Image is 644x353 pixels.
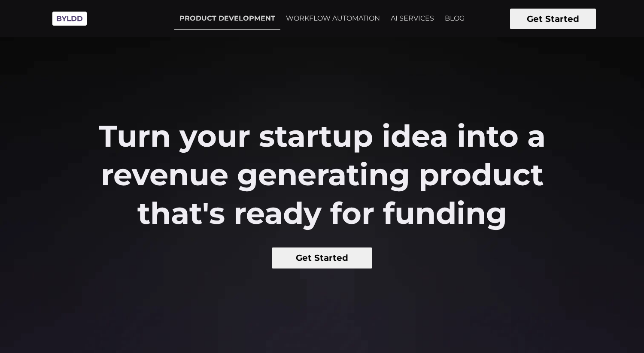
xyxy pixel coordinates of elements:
[174,8,280,30] a: PRODUCT DEVELOPMENT
[48,7,91,30] img: Byldd - Product Development Company
[510,9,596,29] button: Get Started
[386,8,439,29] a: AI SERVICES
[81,117,564,232] h2: Turn your startup idea into a revenue generating product that's ready for funding
[281,8,385,29] a: WORKFLOW AUTOMATION
[440,8,470,29] a: BLOG
[272,247,373,269] button: Get Started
